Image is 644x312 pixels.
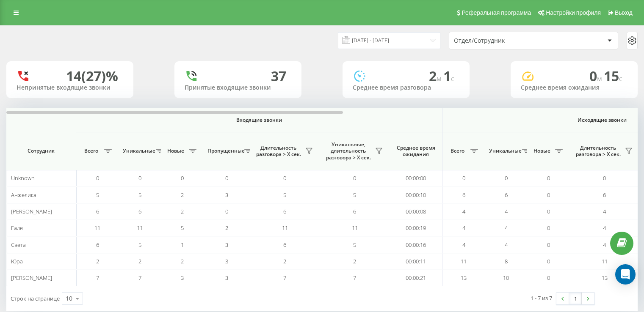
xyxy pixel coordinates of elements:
[503,274,509,282] span: 10
[451,74,454,83] span: c
[14,148,69,154] span: Сотрудник
[390,220,442,236] td: 00:00:19
[11,274,52,282] span: [PERSON_NAME]
[603,241,606,249] span: 4
[531,148,553,154] span: Новые
[353,257,356,265] span: 2
[225,174,228,182] span: 0
[447,148,468,154] span: Всего
[185,84,291,91] div: Принятые входящие звонки
[547,241,550,249] span: 0
[138,274,141,282] span: 7
[138,174,141,182] span: 0
[603,191,606,199] span: 6
[11,241,26,249] span: Света
[11,174,35,182] span: Unknown
[138,241,141,249] span: 5
[604,67,622,85] span: 15
[390,170,442,186] td: 00:00:00
[505,191,508,199] span: 6
[505,208,508,215] span: 4
[283,208,286,215] span: 6
[574,145,622,158] span: Длительность разговора > Х сек.
[11,257,23,265] span: Юра
[66,294,72,303] div: 10
[615,264,636,285] div: Open Intercom Messenger
[462,191,465,199] span: 6
[283,191,286,199] span: 5
[138,208,141,215] span: 6
[207,148,242,154] span: Пропущенные
[98,117,420,123] span: Входящие звонки
[181,274,184,282] span: 3
[547,191,550,199] span: 0
[96,274,99,282] span: 7
[390,253,442,270] td: 00:00:11
[443,67,454,85] span: 1
[462,224,465,232] span: 4
[462,241,465,249] span: 4
[390,186,442,203] td: 00:00:10
[138,257,141,265] span: 2
[353,241,356,249] span: 5
[390,203,442,220] td: 00:00:08
[96,208,99,215] span: 6
[11,295,60,302] span: Строк на странице
[271,68,286,84] div: 37
[225,191,228,199] span: 3
[181,241,184,249] span: 1
[353,174,356,182] span: 0
[282,224,288,232] span: 11
[352,224,358,232] span: 11
[181,257,184,265] span: 2
[390,236,442,253] td: 00:00:16
[602,257,608,265] span: 11
[96,241,99,249] span: 6
[225,208,228,215] span: 0
[505,257,508,265] span: 8
[505,241,508,249] span: 4
[96,174,99,182] span: 0
[546,9,601,16] span: Настройки профиля
[353,208,356,215] span: 6
[396,145,436,158] span: Среднее время ожидания
[505,224,508,232] span: 4
[225,224,228,232] span: 2
[619,74,622,83] span: c
[66,68,118,84] div: 14 (27)%
[462,174,465,182] span: 0
[547,208,550,215] span: 0
[505,174,508,182] span: 0
[225,274,228,282] span: 3
[283,174,286,182] span: 0
[353,191,356,199] span: 5
[603,174,606,182] span: 0
[94,224,100,232] span: 11
[11,224,23,232] span: Галя
[181,224,184,232] span: 5
[461,257,467,265] span: 11
[283,241,286,249] span: 6
[390,270,442,286] td: 00:00:21
[531,294,552,302] div: 1 - 7 из 7
[96,191,99,199] span: 5
[437,74,443,83] span: м
[181,174,184,182] span: 0
[462,208,465,215] span: 4
[602,274,608,282] span: 13
[615,9,633,16] span: Выход
[547,224,550,232] span: 0
[324,141,373,161] span: Уникальные, длительность разговора > Х сек.
[597,74,604,83] span: м
[547,174,550,182] span: 0
[353,274,356,282] span: 7
[283,257,286,265] span: 2
[454,37,555,44] div: Отдел/Сотрудник
[11,191,36,199] span: Анжелика
[547,274,550,282] span: 0
[181,191,184,199] span: 2
[547,257,550,265] span: 0
[137,224,143,232] span: 11
[181,208,184,215] span: 2
[11,208,52,215] span: [PERSON_NAME]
